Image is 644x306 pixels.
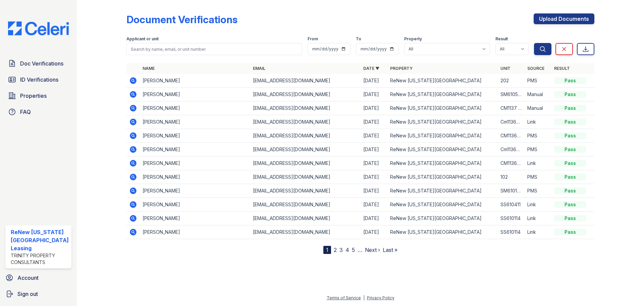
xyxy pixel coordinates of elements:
[11,228,69,252] div: ReNew [US_STATE][GEOGRAPHIC_DATA] Leasing
[5,89,71,102] a: Properties
[250,225,361,239] td: [EMAIL_ADDRESS][DOMAIN_NAME]
[250,157,361,170] td: [EMAIL_ADDRESS][DOMAIN_NAME]
[554,187,586,194] div: Pass
[387,212,498,225] td: ReNew [US_STATE][GEOGRAPHIC_DATA]
[308,36,318,42] label: From
[525,170,551,184] td: PMS
[3,21,74,35] img: CE_Logo_Blue-a8612792a0a2168367f1c8372b55b34899dd931a85d93a1a3d3e32e68fde9ad4.png
[363,66,379,71] a: Date ▼
[554,160,586,167] div: Pass
[554,119,586,125] div: Pass
[250,74,361,88] td: [EMAIL_ADDRESS][DOMAIN_NAME]
[361,170,387,184] td: [DATE]
[253,66,265,71] a: Email
[20,108,31,116] span: FAQ
[143,66,155,71] a: Name
[387,225,498,239] td: ReNew [US_STATE][GEOGRAPHIC_DATA]
[361,115,387,129] td: [DATE]
[387,157,498,170] td: ReNew [US_STATE][GEOGRAPHIC_DATA]
[387,170,498,184] td: ReNew [US_STATE][GEOGRAPHIC_DATA]
[361,74,387,88] td: [DATE]
[554,105,586,112] div: Pass
[387,143,498,157] td: ReNew [US_STATE][GEOGRAPHIC_DATA]
[525,198,551,212] td: Link
[140,88,250,101] td: [PERSON_NAME]
[525,212,551,225] td: Link
[140,198,250,212] td: [PERSON_NAME]
[387,184,498,198] td: ReNew [US_STATE][GEOGRAPHIC_DATA]
[554,229,586,235] div: Pass
[554,77,586,84] div: Pass
[387,115,498,129] td: ReNew [US_STATE][GEOGRAPHIC_DATA]
[383,247,397,253] a: Last »
[3,287,74,301] button: Sign out
[5,57,71,70] a: Doc Verifications
[387,88,498,101] td: ReNew [US_STATE][GEOGRAPHIC_DATA]
[126,13,237,26] div: Document Verifications
[498,198,525,212] td: SS610411
[498,143,525,157] td: Cm1136204
[404,36,422,42] label: Property
[20,59,63,68] span: Doc Verifications
[390,66,413,71] a: Property
[250,170,361,184] td: [EMAIL_ADDRESS][DOMAIN_NAME]
[250,143,361,157] td: [EMAIL_ADDRESS][DOMAIN_NAME]
[140,143,250,157] td: [PERSON_NAME]
[11,252,69,266] div: Trinity Property Consultants
[17,274,39,282] span: Account
[361,184,387,198] td: [DATE]
[527,66,544,71] a: Source
[554,132,586,139] div: Pass
[500,66,511,71] a: Unit
[17,290,38,298] span: Sign out
[525,184,551,198] td: PMS
[498,129,525,143] td: CM1136204
[554,91,586,98] div: Pass
[498,115,525,129] td: Cm1136204
[387,198,498,212] td: ReNew [US_STATE][GEOGRAPHIC_DATA]
[140,101,250,115] td: [PERSON_NAME]
[140,225,250,239] td: [PERSON_NAME]
[250,212,361,225] td: [EMAIL_ADDRESS][DOMAIN_NAME]
[5,105,71,119] a: FAQ
[339,247,343,253] a: 3
[525,74,551,88] td: PMS
[554,66,570,71] a: Result
[20,76,58,84] span: ID Verifications
[498,74,525,88] td: 202
[250,88,361,101] td: [EMAIL_ADDRESS][DOMAIN_NAME]
[327,295,361,300] a: Terms of Service
[361,129,387,143] td: [DATE]
[250,101,361,115] td: [EMAIL_ADDRESS][DOMAIN_NAME]
[140,184,250,198] td: [PERSON_NAME]
[498,184,525,198] td: SM610122
[140,212,250,225] td: [PERSON_NAME]
[534,13,594,24] a: Upload Documents
[525,101,551,115] td: Manual
[250,129,361,143] td: [EMAIL_ADDRESS][DOMAIN_NAME]
[356,36,361,42] label: To
[525,88,551,101] td: Manual
[554,174,586,180] div: Pass
[367,295,394,300] a: Privacy Policy
[387,74,498,88] td: ReNew [US_STATE][GEOGRAPHIC_DATA]
[20,92,47,100] span: Properties
[554,201,586,208] div: Pass
[361,101,387,115] td: [DATE]
[345,247,349,253] a: 4
[140,129,250,143] td: [PERSON_NAME]
[358,246,362,254] span: …
[525,157,551,170] td: Link
[498,170,525,184] td: 102
[140,74,250,88] td: [PERSON_NAME]
[498,157,525,170] td: CM1136204
[126,43,302,55] input: Search by name, email, or unit number
[352,247,355,253] a: 5
[126,36,159,42] label: Applicant or unit
[140,170,250,184] td: [PERSON_NAME]
[554,146,586,153] div: Pass
[361,143,387,157] td: [DATE]
[387,129,498,143] td: ReNew [US_STATE][GEOGRAPHIC_DATA]
[495,36,508,42] label: Result
[387,101,498,115] td: ReNew [US_STATE][GEOGRAPHIC_DATA]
